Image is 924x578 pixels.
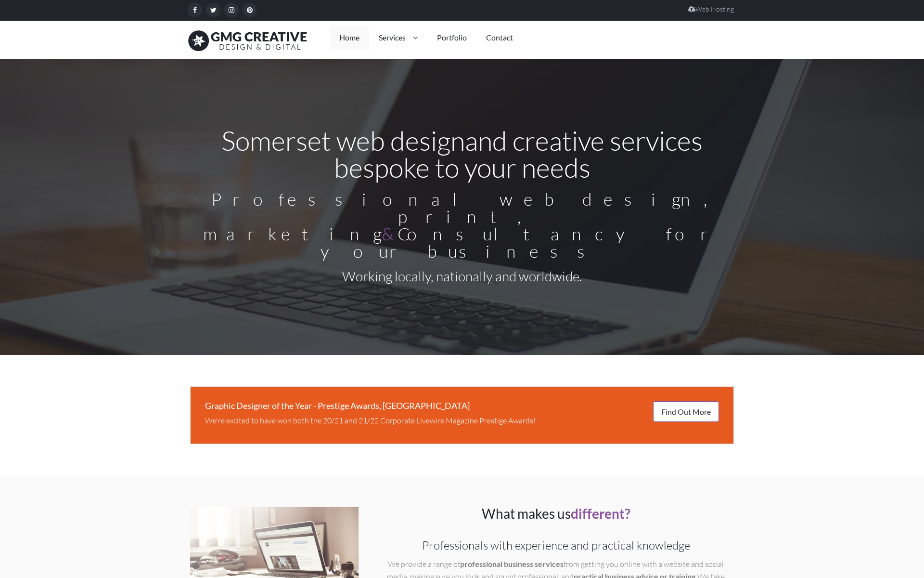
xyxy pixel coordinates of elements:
[378,507,734,520] h4: What makes us
[205,401,719,410] h6: Graphic Designer of the Year - Prestige Awards, [GEOGRAPHIC_DATA]
[385,539,727,551] h3: Professionals with experience and practical knowledge
[476,26,523,50] a: Contact
[221,124,465,157] span: Somerset web design
[190,269,734,283] h4: Working locally, nationally and worldwide.
[190,190,734,260] h2: Professional web design, print, marketing Consultancy for your business
[460,559,564,568] strong: professional business services
[653,401,719,422] a: Find Out More
[190,127,734,181] h1: and creative services bespoke to your needs
[188,26,308,54] img: Give Me Gimmicks logo
[205,415,719,427] p: We're excited to have won both the 20/21 and 21/22 Corporate Livewire Magazine Prestige Awards!
[382,223,398,244] span: &
[571,505,630,522] strong: different?
[688,5,734,13] a: Web Hosting
[330,26,369,50] a: Home
[369,26,427,50] a: Services
[427,26,476,50] a: Portfolio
